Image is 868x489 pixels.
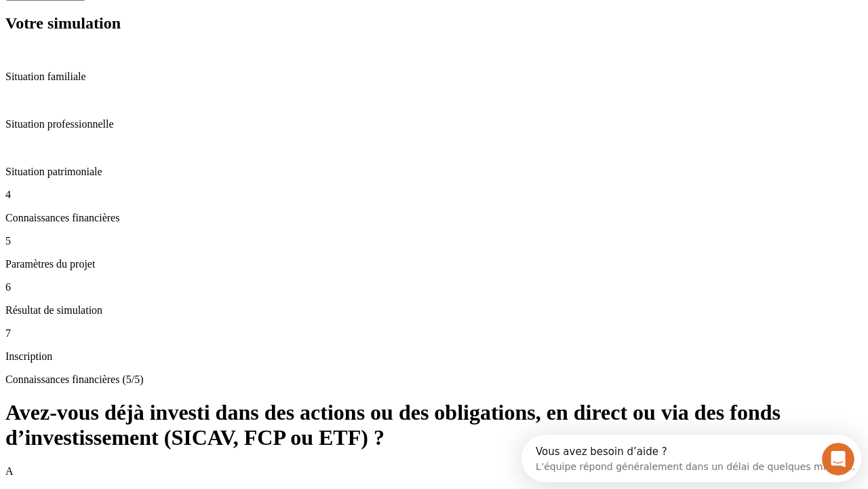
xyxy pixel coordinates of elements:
p: Résultat de simulation [5,304,863,316]
iframe: Intercom live chat [822,443,854,475]
p: 7 [5,327,863,340]
h2: Votre simulation [5,14,863,33]
div: Vous avez besoin d’aide ? [14,12,334,22]
p: Connaissances financières (5/5) [5,374,863,386]
p: 6 [5,281,863,293]
div: L’équipe répond généralement dans un délai de quelques minutes. [14,22,334,37]
div: Ouvrir le Messenger Intercom [5,5,374,43]
h1: Avez-vous déjà investi dans des actions ou des obligations, en direct ou via des fonds d’investis... [5,400,863,450]
iframe: Intercom live chat discovery launcher [521,435,861,482]
p: 4 [5,189,863,201]
p: 5 [5,235,863,247]
p: Inscription [5,350,863,363]
p: Connaissances financières [5,212,863,224]
p: Paramètres du projet [5,258,863,270]
p: A [5,465,863,477]
p: Situation professionnelle [5,118,863,130]
p: Situation patrimoniale [5,166,863,178]
p: Situation familiale [5,71,863,83]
